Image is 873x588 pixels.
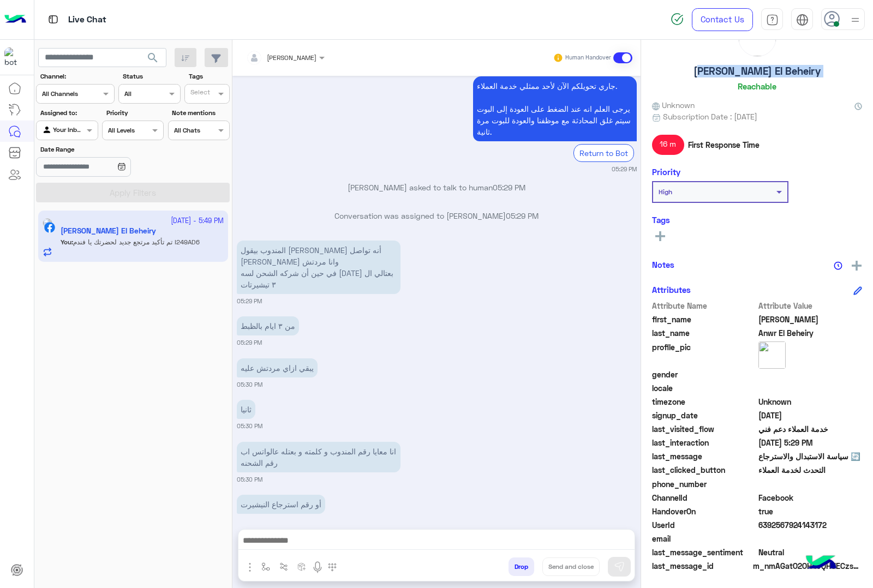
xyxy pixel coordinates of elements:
[659,188,672,196] b: High
[68,13,106,27] p: Live Chat
[237,210,637,221] p: Conversation was assigned to [PERSON_NAME]
[802,544,840,583] img: hulul-logo.png
[237,442,400,472] p: 24/9/2025, 5:30 PM
[275,557,293,575] button: Trigger scenario
[758,464,863,476] span: التحدث لخدمة العملاء
[237,475,262,484] small: 05:30 PM
[140,48,166,71] button: search
[237,400,255,419] p: 24/9/2025, 5:30 PM
[40,71,113,81] label: Channel:
[758,410,863,421] span: 2025-07-25T21:24:17.728Z
[652,260,674,269] h6: Notes
[311,561,324,574] img: send voice note
[542,557,600,576] button: Send and close
[123,71,179,81] label: Status
[738,81,776,91] h6: Reachable
[493,183,525,192] span: 05:29 PM
[237,316,299,335] p: 24/9/2025, 5:29 PM
[652,533,756,544] span: email
[267,53,316,62] span: [PERSON_NAME]
[237,495,325,514] p: 24/9/2025, 5:30 PM
[652,423,756,435] span: last_visited_flow
[261,562,270,571] img: select flow
[796,14,809,26] img: tab
[237,358,318,377] p: 24/9/2025, 5:30 PM
[40,108,97,118] label: Assigned to:
[506,211,539,220] span: 05:29 PM
[652,478,756,490] span: phone_number
[758,341,786,369] img: picture
[848,13,862,27] img: profile
[753,560,862,572] span: m_nmAGatO2OH4vQHUECzsobp8b2KSY9PKhSZXtLFtyUTDkrHQyy-2hop__OBV4uRrYspNfaO5X2W60Ol5BrkLhaQ
[652,492,756,503] span: ChannelId
[243,561,256,574] img: send attachment
[652,135,684,154] span: 16 m
[652,396,756,407] span: timezone
[758,327,863,339] span: Anwr El Beheiry
[293,557,311,575] button: create order
[652,410,756,421] span: signup_date
[652,167,680,177] h6: Priority
[279,562,288,571] img: Trigger scenario
[652,314,756,325] span: first_name
[758,492,863,503] span: 0
[652,519,756,531] span: UserId
[237,182,637,193] p: [PERSON_NAME] asked to talk to human
[834,261,842,270] img: notes
[106,108,163,118] label: Priority
[652,99,695,111] span: Unknown
[692,8,753,31] a: Contact Us
[297,562,306,571] img: create order
[758,382,863,394] span: null
[612,165,637,173] small: 05:29 PM
[172,108,228,118] label: Note mentions
[758,547,863,558] span: 0
[257,557,275,575] button: select flow
[758,437,863,448] span: 2025-09-24T14:29:02.239Z
[237,241,400,294] p: 24/9/2025, 5:29 PM
[766,14,779,26] img: tab
[652,327,756,339] span: last_name
[652,300,756,311] span: Attribute Name
[46,13,60,26] img: tab
[237,380,262,389] small: 05:30 PM
[758,314,863,325] span: Mahmoud
[671,13,684,26] img: spinner
[652,560,751,572] span: last_message_id
[652,215,862,225] h6: Tags
[4,8,26,31] img: Logo
[614,561,625,572] img: send message
[663,111,757,122] span: Subscription Date : [DATE]
[237,297,262,305] small: 05:29 PM
[4,47,24,67] img: 713415422032625
[36,183,230,202] button: Apply Filters
[693,65,821,77] h5: [PERSON_NAME] El Beheiry
[328,563,337,572] img: make a call
[758,369,863,380] span: null
[237,422,262,430] small: 05:30 PM
[852,261,862,271] img: add
[758,300,863,311] span: Attribute Value
[758,423,863,435] span: خدمة العملاء دعم فني
[573,144,634,162] div: Return to Bot
[189,87,210,100] div: Select
[237,517,262,525] small: 05:30 PM
[509,557,534,576] button: Drop
[761,8,783,31] a: tab
[688,139,760,151] span: First Response Time
[652,437,756,448] span: last_interaction
[189,71,229,81] label: Tags
[237,338,262,347] small: 05:29 PM
[758,519,863,531] span: 6392567924143172
[146,51,159,64] span: search
[652,451,756,462] span: last_message
[652,547,756,558] span: last_message_sentiment
[758,478,863,490] span: null
[758,451,863,462] span: 🔄 سياسة الاستبدال والاسترجاع
[652,506,756,517] span: HandoverOn
[652,341,756,367] span: profile_pic
[758,533,863,544] span: null
[652,285,691,295] h6: Attributes
[473,76,637,141] p: 24/9/2025, 5:29 PM
[565,53,611,62] small: Human Handover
